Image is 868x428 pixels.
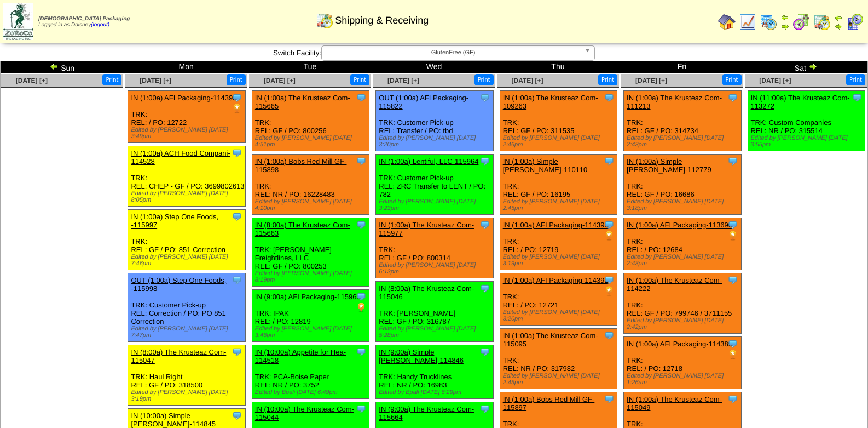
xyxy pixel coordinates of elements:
div: Edited by [PERSON_NAME] [DATE] 2:42pm [627,317,740,330]
img: arrowright.gif [834,22,843,31]
a: [DATE] [+] [759,77,791,84]
div: Edited by [PERSON_NAME] [DATE] 2:45pm [503,198,617,212]
div: Edited by [PERSON_NAME] [DATE] 7:46pm [131,254,245,267]
img: Tooltip [356,92,367,103]
img: Tooltip [852,92,863,103]
div: TRK: REL: GF / PO: 16195 [500,155,617,215]
div: Edited by [PERSON_NAME] [DATE] 3:49pm [131,127,245,140]
div: TRK: Haul Right REL: GF / PO: 318500 [128,345,245,406]
a: IN (1:00a) Step One Foods, -115997 [131,213,218,229]
a: IN (8:00a) The Krusteaz Com-115663 [255,221,350,237]
img: Tooltip [479,156,490,167]
div: TRK: Handy Trucklines REL: NR / PO: 16983 [376,345,493,399]
img: Tooltip [232,346,242,357]
div: TRK: PCA-Boise Paper REL: NR / PO: 3752 [252,345,369,399]
button: Print [846,74,865,85]
img: Tooltip [604,393,615,404]
a: IN (1:00a) The Krusteaz Com-114222 [627,276,722,293]
button: Print [474,74,494,85]
a: [DATE] [+] [511,77,543,84]
span: GlutenFree (GF) [326,46,580,59]
img: arrowleft.gif [50,62,59,71]
div: Edited by [PERSON_NAME] [DATE] 7:47pm [131,326,245,339]
a: IN (1:00a) AFI Packaging-114390 [503,221,609,229]
div: TRK: REL: / PO: 12719 [500,218,617,270]
img: PO [604,286,615,296]
div: TRK: REL: GF / PO: 311535 [500,91,617,151]
img: Tooltip [479,346,490,357]
td: Sat [744,61,867,73]
a: IN (1:00a) Simple [PERSON_NAME]-112779 [627,157,711,174]
img: Tooltip [727,156,738,167]
img: calendarinout.gif [316,12,333,29]
button: Print [722,74,742,85]
a: IN (1:00a) The Krusteaz Com-109263 [503,94,598,110]
div: TRK: Customer Pick-up REL: Correction / PO: PO 851 Correction [128,273,245,342]
img: home.gif [718,13,736,31]
div: TRK: REL: GF / PO: 851 Correction [128,210,245,270]
a: IN (1:00a) Bobs Red Mill GF-115898 [255,157,347,174]
div: TRK: Customer Pick-up REL: Transfer / PO: tbd [376,91,493,151]
a: IN (1:00a) Simple [PERSON_NAME]-110110 [503,157,588,174]
div: TRK: REL: / PO: 12721 [500,273,617,326]
div: Edited by [PERSON_NAME] [DATE] 3:20pm [503,309,617,322]
div: TRK: REL: / PO: 12684 [624,218,741,270]
div: TRK: REL: NR / PO: 317982 [500,329,617,389]
img: calendarcustomer.gif [846,13,864,31]
div: TRK: REL: GF / PO: 314734 [624,91,741,151]
a: [DATE] [+] [635,77,667,84]
a: IN (9:00a) Simple [PERSON_NAME]-114846 [379,348,464,364]
div: Edited by [PERSON_NAME] [DATE] 8:19pm [255,270,369,283]
img: Tooltip [232,92,242,103]
span: Logged in as Ddisney [38,16,130,28]
div: TRK: [PERSON_NAME] Freightlines, LLC REL: GF / PO: 800253 [252,218,369,287]
div: Edited by [PERSON_NAME] [DATE] 3:19pm [503,254,617,267]
span: Shipping & Receiving [335,15,429,26]
div: TRK: Custom Companies REL: NR / PO: 315514 [748,91,865,151]
button: Print [102,74,121,85]
a: IN (1:00a) AFI Packaging-114393 [131,94,236,102]
button: Print [350,74,369,85]
img: PO [356,302,367,313]
div: Edited by [PERSON_NAME] [DATE] 3:46pm [255,326,369,339]
div: Edited by Bpali [DATE] 6:29pm [379,389,493,396]
img: PO [232,103,242,114]
img: PO [727,230,738,241]
div: Edited by [PERSON_NAME] [DATE] 3:20pm [379,135,493,148]
img: Tooltip [356,346,367,357]
div: Edited by [PERSON_NAME] [DATE] 2:43pm [627,135,740,148]
a: IN (1:00a) The Krusteaz Com-111213 [627,94,722,110]
a: IN (1:00a) Lentiful, LLC-115964 [379,157,478,166]
img: Tooltip [727,275,738,286]
img: Tooltip [727,393,738,404]
div: TRK: Customer Pick-up REL: ZRC Transfer to LENT / PO: 782 [376,155,493,215]
img: Tooltip [727,219,738,230]
a: IN (10:00a) Appetite for Hea-114518 [255,348,346,364]
div: TRK: REL: / PO: 12722 [128,91,245,143]
a: IN (10:00a) Simple [PERSON_NAME]-114845 [131,412,216,428]
a: [DATE] [+] [264,77,296,84]
img: Tooltip [479,219,490,230]
div: TRK: REL: / PO: 12718 [624,337,741,389]
div: TRK: REL: GF / PO: 16686 [624,155,741,215]
img: Tooltip [604,330,615,341]
td: Mon [124,61,248,73]
img: Tooltip [479,92,490,103]
a: IN (10:00a) The Krusteaz Com-115044 [255,405,354,421]
a: (logout) [91,22,109,28]
a: IN (8:00a) The Krusteaz Com-115047 [131,348,226,364]
button: Print [227,74,246,85]
div: Edited by [PERSON_NAME] [DATE] 8:05pm [131,190,245,203]
div: Edited by [PERSON_NAME] [DATE] 4:51pm [255,135,369,148]
a: IN (9:00a) The Krusteaz Com-115664 [379,405,474,421]
a: IN (11:00a) The Krusteaz Com-113272 [751,94,850,110]
img: calendarinout.gif [813,13,831,31]
a: IN (1:00a) The Krusteaz Com-115665 [255,94,350,110]
a: [DATE] [+] [16,77,48,84]
img: calendarblend.gif [792,13,810,31]
img: arrowleft.gif [834,13,843,22]
div: Edited by [PERSON_NAME] [DATE] 2:46pm [503,135,617,148]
